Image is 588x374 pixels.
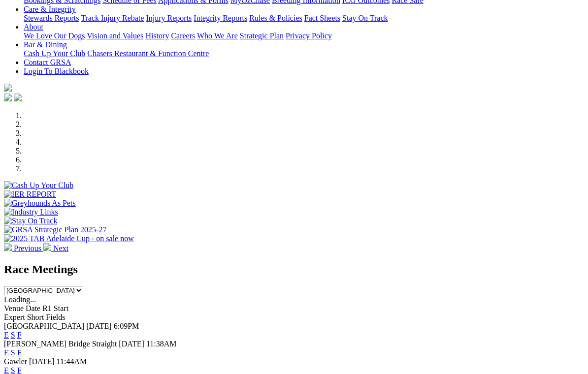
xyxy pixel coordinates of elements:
[4,217,57,225] img: Stay On Track
[11,331,15,339] a: S
[4,225,106,234] img: GRSA Strategic Plan 2025-27
[197,31,238,40] a: Who We Are
[4,190,56,199] img: IER REPORT
[114,322,139,330] span: 6:09PM
[43,243,51,251] img: chevron-right-pager-white.svg
[24,5,76,13] a: Care & Integrity
[42,304,68,312] span: R1 Start
[53,244,68,252] span: Next
[57,357,87,366] span: 11:44AM
[4,244,43,252] a: Previous
[4,208,58,217] img: Industry Links
[240,31,284,40] a: Strategic Plan
[4,357,27,366] span: Gawler
[4,340,117,348] span: [PERSON_NAME] Bridge Straight
[17,348,22,357] a: F
[24,23,43,31] a: About
[81,14,144,22] a: Track Injury Rebate
[4,243,12,251] img: chevron-left-pager-white.svg
[249,14,302,22] a: Rules & Policies
[4,199,76,208] img: Greyhounds As Pets
[24,40,67,49] a: Bar & Dining
[87,49,209,58] a: Chasers Restaurant & Function Centre
[24,49,85,58] a: Cash Up Your Club
[4,263,584,276] h2: Race Meetings
[145,31,169,40] a: History
[24,49,584,58] div: Bar & Dining
[4,295,36,304] span: Loading...
[146,340,177,348] span: 11:38AM
[4,304,24,312] span: Venue
[14,244,41,252] span: Previous
[86,322,112,330] span: [DATE]
[286,31,332,40] a: Privacy Policy
[24,58,71,66] a: Contact GRSA
[4,331,9,339] a: E
[24,31,584,40] div: About
[46,313,65,321] span: Fields
[27,313,44,321] span: Short
[24,31,85,40] a: We Love Our Dogs
[17,331,22,339] a: F
[24,14,584,23] div: Care & Integrity
[194,14,247,22] a: Integrity Reports
[87,31,143,40] a: Vision and Values
[24,67,89,75] a: Login To Blackbook
[4,234,134,243] img: 2025 TAB Adelaide Cup - on sale now
[4,93,12,101] img: facebook.svg
[171,31,195,40] a: Careers
[24,14,79,22] a: Stewards Reports
[26,304,40,312] span: Date
[11,348,15,357] a: S
[146,14,192,22] a: Injury Reports
[4,181,73,190] img: Cash Up Your Club
[4,313,25,321] span: Expert
[29,357,55,366] span: [DATE]
[43,244,68,252] a: Next
[4,322,84,330] span: [GEOGRAPHIC_DATA]
[119,340,144,348] span: [DATE]
[342,14,388,22] a: Stay On Track
[4,348,9,357] a: E
[4,84,12,92] img: logo-grsa-white.png
[14,93,22,101] img: twitter.svg
[304,14,340,22] a: Fact Sheets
